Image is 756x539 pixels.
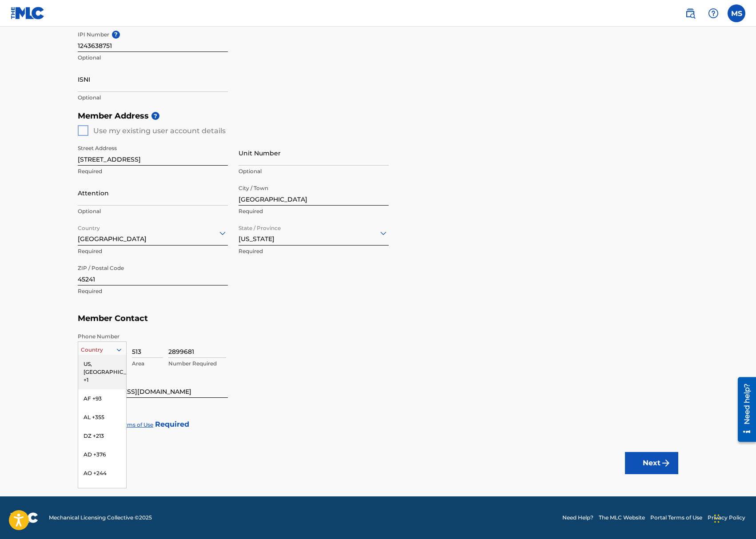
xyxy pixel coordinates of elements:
[704,4,722,22] div: Help
[78,464,126,483] div: AO +244
[685,8,696,19] img: search
[168,360,226,368] p: Number Required
[132,360,163,368] p: Area
[599,514,645,522] a: The MLC Website
[78,309,678,328] h5: Member Contact
[11,512,38,523] img: logo
[78,389,126,408] div: AF +93
[78,427,126,445] div: DZ +213
[151,112,159,120] span: ?
[714,505,720,532] div: Drag
[650,514,702,522] a: Portal Terms of Use
[239,207,389,215] p: Required
[78,355,126,389] div: US, [GEOGRAPHIC_DATA] +1
[731,374,756,445] iframe: Resource Center
[239,247,389,255] p: Required
[78,287,228,295] p: Required
[239,219,281,232] label: State / Province
[78,400,228,408] p: Required
[625,452,678,474] button: Next
[239,222,389,244] div: [US_STATE]
[239,167,389,175] p: Optional
[78,247,228,255] p: Required
[78,54,228,62] p: Optional
[119,421,153,428] a: Terms of Use
[78,107,678,126] h5: Member Address
[78,222,228,244] div: [GEOGRAPHIC_DATA]
[681,4,699,22] a: Public Search
[728,4,745,22] div: User Menu
[78,483,126,501] div: AI +1264
[708,8,719,19] img: help
[562,514,593,522] a: Need Help?
[78,94,228,102] p: Optional
[78,167,228,175] p: Required
[78,207,228,215] p: Optional
[708,514,745,522] a: Privacy Policy
[661,458,671,468] img: f7272a7cc735f4ea7f67.svg
[78,408,126,427] div: AL +355
[155,420,189,428] strong: Required
[78,219,100,232] label: Country
[712,496,756,539] iframe: Chat Widget
[112,31,120,39] span: ?
[78,445,126,464] div: AD +376
[11,7,45,20] img: MLC Logo
[49,514,152,522] span: Mechanical Licensing Collective © 2025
